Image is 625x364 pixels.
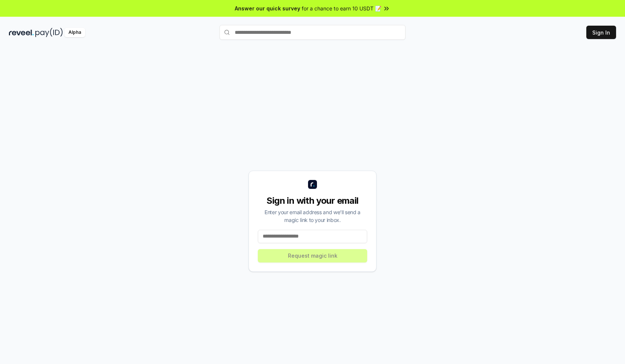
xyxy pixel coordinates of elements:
[35,28,63,37] img: pay_id
[586,26,616,39] button: Sign In
[258,208,367,224] div: Enter your email address and we’ll send a magic link to your inbox.
[9,28,34,37] img: reveel_dark
[258,195,367,207] div: Sign in with your email
[308,180,317,189] img: logo_small
[64,28,85,37] div: Alpha
[235,4,300,12] span: Answer our quick survey
[302,4,381,12] span: for a chance to earn 10 USDT 📝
